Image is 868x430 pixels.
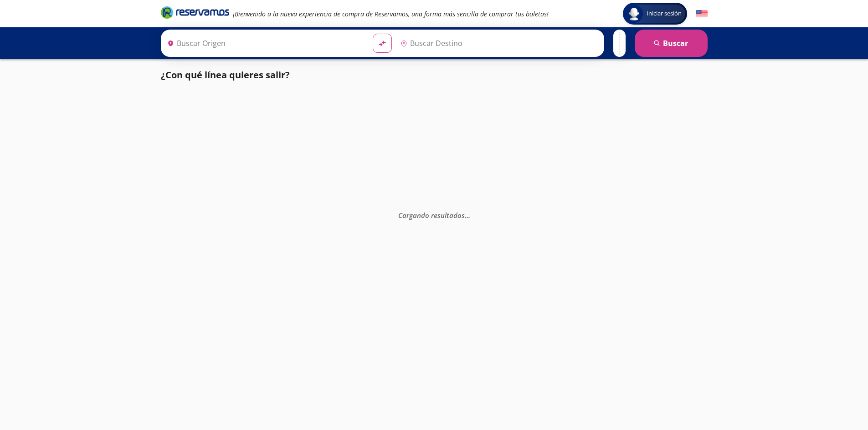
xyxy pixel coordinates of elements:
[465,210,467,219] span: .
[397,32,599,55] input: Buscar Destino
[164,32,366,55] input: Buscar Origen
[635,30,708,57] button: Buscar
[233,10,549,18] em: ¡Bienvenido a la nueva experiencia de compra de Reservamos, una forma más sencilla de comprar tus...
[696,8,708,20] button: English
[467,210,468,219] span: .
[398,210,470,219] em: Cargando resultados
[161,68,290,82] p: ¿Con qué línea quieres salir?
[643,9,685,18] span: Iniciar sesión
[161,5,229,22] a: Brand Logo
[161,5,229,19] i: Brand Logo
[468,210,470,219] span: .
